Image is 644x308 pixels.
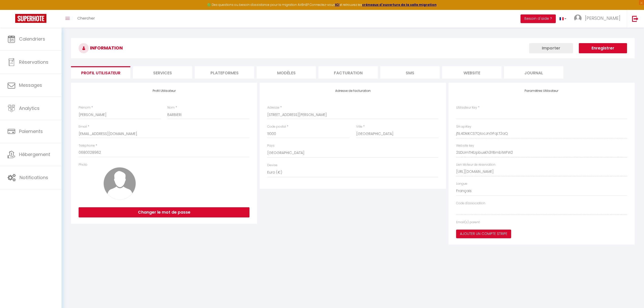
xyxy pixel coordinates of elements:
[257,66,316,79] li: MODÈLES
[19,128,43,134] span: Paiements
[267,143,275,148] label: Pays
[267,89,438,93] h4: Adresse de facturation
[456,89,627,93] h4: Paramètres Utilisateur
[267,163,277,168] label: Devise
[79,162,87,167] label: Photo
[79,89,249,93] h4: Profil Utilisateur
[318,66,378,79] li: Facturation
[19,151,50,158] span: Hébergement
[356,124,362,129] label: Ville
[103,167,136,200] img: avatar.png
[442,66,502,79] li: website
[195,66,254,79] li: Plateformes
[19,105,40,111] span: Analytics
[19,59,48,65] span: Réservations
[79,105,91,110] label: Prénom
[79,207,249,217] button: Changer le mot de passe
[267,124,286,129] label: Code postal
[71,66,130,79] li: Profil Utilisateur
[456,181,467,186] label: Langue
[79,124,87,129] label: Email
[74,10,99,28] a: Chercher
[71,38,635,58] h3: INFORMATION
[79,143,95,148] label: Téléphone
[521,14,556,23] button: Besoin d'aide ?
[15,14,46,23] img: Super Booking
[456,162,495,167] label: Lien Moteur de réservation
[456,143,474,148] label: Website key
[570,10,627,28] a: ... [PERSON_NAME]
[456,230,511,238] button: Ajouter un compte Stripe
[77,15,95,21] span: Chercher
[133,66,192,79] li: Services
[20,174,48,181] span: Notifications
[632,15,638,22] img: logout
[167,105,175,110] label: Nom
[504,66,563,79] li: Journal
[335,3,339,7] a: ICI
[574,14,582,22] img: ...
[456,201,485,206] label: Code d'association
[579,43,627,53] button: Enregistrer
[456,105,477,110] label: Utilisateur Key
[380,66,440,79] li: SMS
[4,2,19,17] button: Ouvrir le widget de chat LiveChat
[362,3,437,7] a: créneaux d'ouverture de la salle migration
[267,105,279,110] label: Adresse
[585,15,620,21] span: [PERSON_NAME]
[456,124,471,129] label: SH apiKey
[19,82,42,88] span: Messages
[456,220,480,225] label: Email(s) parent
[19,36,45,42] span: Calendriers
[529,43,573,53] button: Importer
